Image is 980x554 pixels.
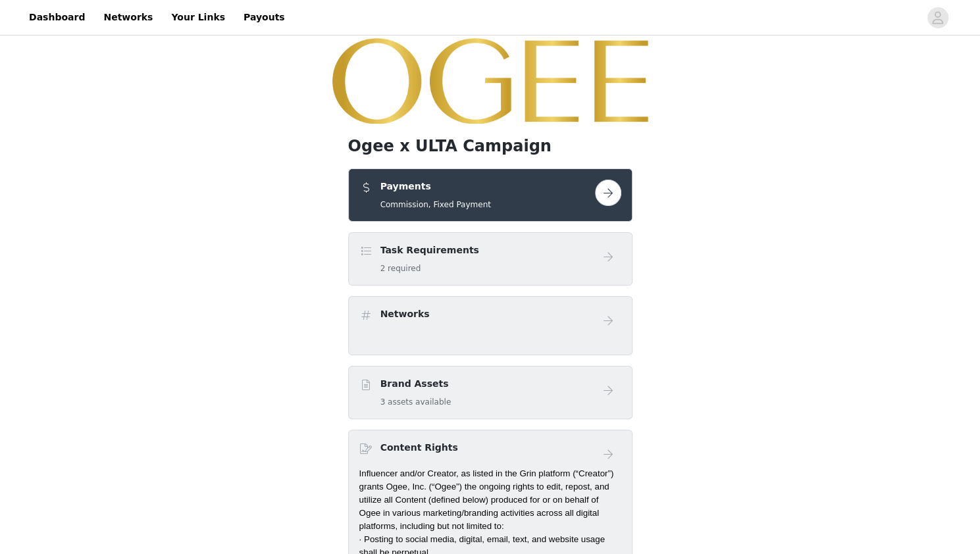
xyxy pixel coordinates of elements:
[348,366,632,419] div: Brand Assets
[348,232,632,286] div: Task Requirements
[348,134,632,158] h1: Ogee x ULTA Campaign
[359,468,614,531] span: Influencer and/or Creator, as listed in the Grin platform (“Creator”) grants Ogee, Inc. (“Ogee”) ...
[348,296,632,355] div: Networks
[21,3,93,32] a: Dashboard
[163,3,233,32] a: Your Links
[95,3,161,32] a: Networks
[931,7,944,28] div: avatar
[380,180,491,193] h4: Payments
[380,396,451,408] h5: 3 assets available
[380,243,479,257] h4: Task Requirements
[348,168,632,222] div: Payments
[380,377,451,391] h4: Brand Assets
[380,307,430,321] h4: Networks
[332,38,648,124] img: campaign image
[380,441,458,455] h4: Content Rights
[380,263,479,274] h5: 2 required
[380,199,491,211] h5: Commission, Fixed Payment
[236,3,293,32] a: Payouts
